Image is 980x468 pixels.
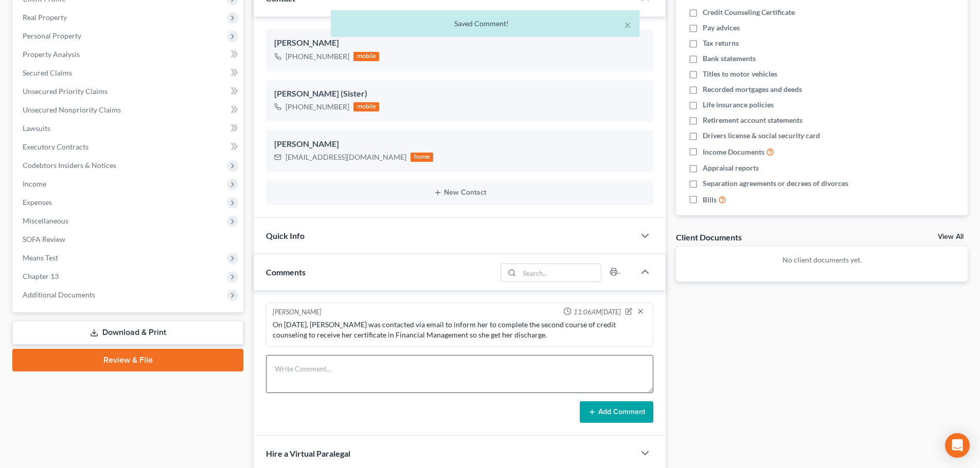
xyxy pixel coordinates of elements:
[945,433,970,458] div: Open Intercom Messenger
[574,307,621,317] span: 11:06AM[DATE]
[411,153,433,162] div: home
[14,101,243,119] a: Unsecured Nonpriority Claims
[12,349,243,371] a: Review & File
[353,102,379,111] div: mobile
[266,267,306,277] span: Comments
[14,45,243,64] a: Property Analysis
[273,320,647,340] div: On [DATE], [PERSON_NAME] was contacted via email to inform her to complete the second course of c...
[339,18,631,29] div: Saved Comment!
[23,124,50,133] span: Lawsuits
[676,232,742,242] div: Client Documents
[14,230,243,249] a: SOFA Review
[703,195,717,205] span: Bills
[703,53,756,64] span: Bank statements
[703,84,802,95] span: Recorded mortgages and deeds
[624,18,631,31] button: ×
[23,272,59,280] span: Chapter 13
[23,253,58,262] span: Means Test
[14,64,243,82] a: Secured Claims
[23,235,65,244] span: SOFA Review
[23,50,80,59] span: Property Analysis
[703,69,777,79] span: Titles to motor vehicles
[23,216,68,225] span: Miscellaneous
[23,68,72,77] span: Secured Claims
[266,448,350,458] span: Hire a Virtual Paralegal
[580,401,653,423] button: Add Comment
[23,87,108,96] span: Unsecured Priority Claims
[703,38,739,48] span: Tax returns
[273,307,322,317] div: [PERSON_NAME]
[14,119,243,138] a: Lawsuits
[703,7,795,17] span: Credit Counseling Certificate
[23,142,88,151] span: Executory Contracts
[703,163,759,173] span: Appraisal reports
[23,198,52,207] span: Expenses
[14,82,243,101] a: Unsecured Priority Claims
[286,51,349,62] div: [PHONE_NUMBER]
[23,105,121,114] span: Unsecured Nonpriority Claims
[266,231,305,240] span: Quick Info
[684,255,959,265] p: No client documents yet.
[703,147,764,157] span: Income Documents
[23,290,95,299] span: Additional Documents
[274,88,645,100] div: [PERSON_NAME] (Sister)
[286,152,406,162] div: [EMAIL_ADDRESS][DOMAIN_NAME]
[286,102,349,112] div: [PHONE_NUMBER]
[23,161,116,170] span: Codebtors Insiders & Notices
[938,233,964,240] a: View All
[703,130,820,141] span: Drivers license & social security card
[353,52,379,61] div: mobile
[274,189,645,197] button: New Contact
[520,264,601,282] input: Search...
[274,37,645,49] div: [PERSON_NAME]
[703,178,848,189] span: Separation agreements or decrees of divorces
[703,100,774,110] span: Life insurance policies
[274,138,645,151] div: [PERSON_NAME]
[703,115,803,125] span: Retirement account statements
[14,138,243,156] a: Executory Contracts
[23,179,46,188] span: Income
[12,321,243,345] a: Download & Print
